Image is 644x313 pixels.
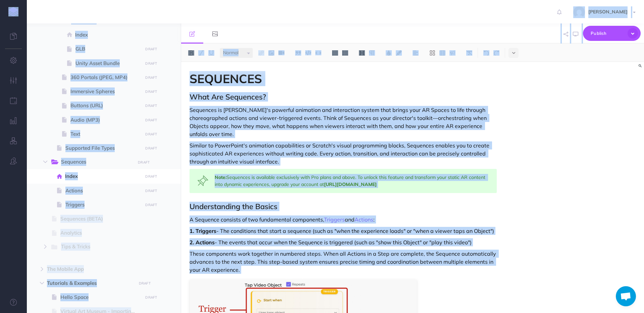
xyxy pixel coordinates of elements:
[143,116,160,124] button: DRAFT
[359,50,365,56] img: Headings dropdown button
[324,181,377,187] a: [URL][DOMAIN_NAME]
[190,215,497,224] p: A Sequence consists of two fundamental components, and :
[573,6,585,18] img: 77ccc8640e6810896caf63250b60dd8b.jpg
[145,118,157,122] small: DRAFT
[143,187,160,195] button: DRAFT
[145,75,157,80] small: DRAFT
[145,47,157,51] small: DRAFT
[60,229,141,237] span: Analytics
[190,228,216,234] strong: 1. Triggers
[143,88,160,96] button: DRAFT
[355,216,373,223] a: Actions
[386,50,392,56] img: Text color button
[143,294,160,301] button: DRAFT
[208,50,214,56] img: Underline button
[145,189,157,193] small: DRAFT
[139,281,151,286] small: DRAFT
[483,50,489,56] img: Undo
[190,93,497,101] h2: What Are Sequences?
[61,158,130,167] span: Sequences
[143,130,160,138] button: DRAFT
[143,102,160,110] button: DRAFT
[396,50,402,56] img: Text background color button
[70,87,141,96] span: Immersive Spheres
[583,26,641,41] button: Publish
[190,71,262,86] strong: SEQUENCES
[60,215,141,223] span: Sequences (BETA)
[143,144,160,152] button: DRAFT
[47,265,132,273] span: The Mobile App
[61,243,130,251] span: Tips & Tricks
[413,50,419,56] img: Alignment dropdown menu button
[8,7,18,16] img: logo-mark.svg
[188,50,194,56] img: Bold button
[60,293,141,301] span: Hello Space
[70,102,141,110] span: Buttons (URL)
[143,74,160,81] button: DRAFT
[449,50,455,56] img: Callout dropdown menu button
[332,50,338,56] img: Ordered list button
[215,174,226,180] strong: Note:
[70,130,141,138] span: Text
[585,9,631,15] span: [PERSON_NAME]
[145,146,157,150] small: DRAFT
[143,201,160,209] button: DRAFT
[143,45,160,53] button: DRAFT
[493,50,499,56] img: Redo
[190,106,497,138] p: Sequences is [PERSON_NAME]'s powerful animation and interaction system that brings your AR Spaces...
[136,279,153,287] button: DRAFT
[466,50,472,56] img: Clear styles button
[145,61,157,66] small: DRAFT
[143,60,160,67] button: DRAFT
[278,50,284,56] img: Add video button
[138,160,150,165] small: DRAFT
[143,173,160,180] button: DRAFT
[616,286,636,306] div: Open chat
[439,50,445,56] img: Create table button
[342,50,348,56] img: Unordered list button
[198,50,204,56] img: Italic button
[65,187,141,195] span: Actions
[65,201,141,209] span: Triggers
[75,45,141,53] span: GLB
[145,132,157,136] small: DRAFT
[190,238,497,246] p: - The events that occur when the Sequence is triggered (such as "show this Object" or "play this ...
[591,28,624,39] span: Publish
[70,116,141,124] span: Audio (MP3)
[145,174,157,179] small: DRAFT
[190,141,497,166] p: Similar to PowerPoint's animation capabilities or Scratch's visual programming blocks, Sequences ...
[190,239,215,246] strong: 2. Actions
[190,227,497,235] p: - The conditions that start a sequence (such as "when the experience loads" or "when a viewer tap...
[305,50,311,55] img: Code block button
[145,203,157,207] small: DRAFT
[70,73,141,81] span: 360 Portals (JPEG, MP4)
[145,295,157,300] small: DRAFT
[369,50,375,56] img: Paragraph button
[65,144,141,152] span: Supported File Types
[145,89,157,94] small: DRAFT
[258,50,264,56] img: Link button
[268,50,274,56] img: Add image button
[65,172,141,180] span: Index
[295,50,301,56] img: Blockquote button
[75,59,141,67] span: Unity Asset Bundle
[145,104,157,108] small: DRAFT
[315,50,321,55] img: Inline code button
[324,216,345,223] a: Triggers
[190,202,497,210] h2: Understanding the Basics
[136,159,152,166] button: DRAFT
[190,250,497,274] p: These components work together in numbered steps. When all Actions in a Step are complete, the Se...
[75,31,141,39] span: Index
[47,279,132,287] span: Tutorials & Examples
[190,169,497,193] div: Sequences is available exclusively with Pro plans and above. To unlock this feature and transform...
